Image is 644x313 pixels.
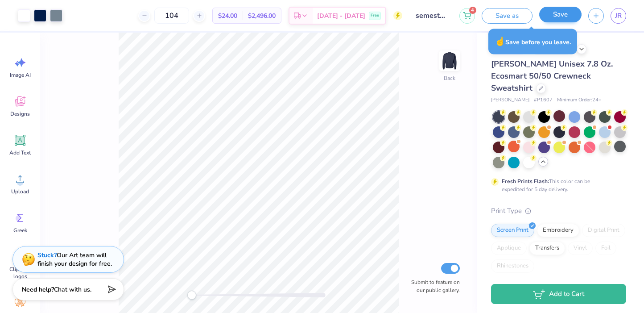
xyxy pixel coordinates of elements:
button: Save as [482,8,533,24]
div: Applique [491,242,527,255]
span: # P1607 [534,96,553,104]
span: [DATE] - [DATE] [317,11,365,21]
span: [PERSON_NAME] Unisex 7.8 Oz. Ecosmart 50/50 Crewneck Sweatshirt [491,58,613,93]
strong: Stuck? [37,251,57,259]
span: JR [615,11,622,21]
div: Vinyl [568,242,593,255]
span: Designs [10,110,30,117]
div: Our Art team will finish your design for free. [37,251,112,268]
a: JR [611,8,626,24]
span: Upload [11,188,29,195]
span: $24.00 [218,11,237,21]
div: Digital Print [582,224,625,237]
input: – – [154,8,189,24]
button: 4 [459,8,475,24]
span: Add Text [9,149,31,156]
div: Print Type [491,206,626,216]
span: Greek [13,227,27,234]
div: Foil [595,242,616,255]
label: Submit to feature on our public gallery. [406,278,460,294]
div: Back [444,74,455,82]
div: Save before you leave. [488,29,577,54]
span: Chat with us. [54,285,91,294]
span: ☝️ [495,36,505,47]
button: Save [539,7,582,22]
span: Free [371,13,379,19]
img: Back [441,52,458,70]
span: [PERSON_NAME] [491,96,529,104]
strong: Need help? [22,285,54,294]
span: Minimum Order: 24 + [557,96,602,104]
span: Image AI [10,71,31,79]
span: 4 [469,7,476,14]
strong: Fresh Prints Flash: [502,178,549,185]
input: Untitled Design [409,7,453,25]
div: Rhinestones [491,259,534,273]
div: Transfers [529,242,565,255]
div: Accessibility label [187,291,196,300]
button: Add to Cart [491,284,626,304]
div: This color can be expedited for 5 day delivery. [502,177,611,193]
span: $2,496.00 [248,11,276,21]
div: Embroidery [537,224,579,237]
div: Screen Print [491,224,534,237]
span: Clipart & logos [5,266,35,280]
